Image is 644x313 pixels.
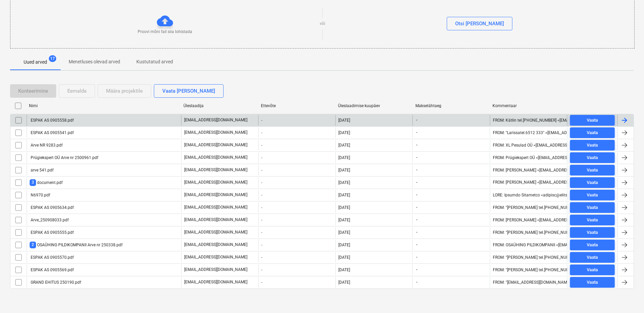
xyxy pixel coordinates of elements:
div: - [258,152,335,163]
p: [EMAIL_ADDRESS][DOMAIN_NAME] [184,167,247,173]
span: 2 [30,242,36,248]
div: ESPAK AS 0905569.pdf [30,268,74,272]
div: GRAND EHITUS 250190.pdf [30,280,81,285]
div: arve 541.pdf [30,168,54,173]
p: Proovi mõni fail siia lohistada [138,29,192,35]
button: Vaata [570,127,615,138]
div: [DATE] [338,130,350,135]
div: [DATE] [338,243,350,247]
div: ESPAK AS 0905541.pdf [30,130,74,135]
span: - [415,267,418,273]
button: Vaata [570,140,615,151]
button: Vaata [570,177,615,188]
p: [EMAIL_ADDRESS][DOMAIN_NAME] [184,142,247,148]
span: - [415,167,418,173]
div: Vaata [587,191,598,199]
div: ESPAK AS 0905555.pdf [30,230,74,235]
button: Vaata [570,264,615,275]
span: - [415,192,418,198]
div: [DATE] [338,255,350,260]
div: - [258,202,335,213]
div: Maksetähtaeg [415,103,487,108]
button: Vaata [570,277,615,288]
button: Vaata [570,165,615,176]
p: [EMAIL_ADDRESS][DOMAIN_NAME] [184,242,247,248]
div: Vaata [587,154,598,162]
div: - [258,127,335,138]
div: - [258,140,335,151]
button: Vaata [570,227,615,238]
div: [DATE] [338,268,350,272]
div: - [258,227,335,238]
div: Vaata [587,279,598,286]
span: - [415,117,418,123]
span: - [415,279,418,285]
div: [DATE] [338,193,350,197]
p: [EMAIL_ADDRESS][DOMAIN_NAME] [184,217,247,223]
div: [DATE] [338,205,350,210]
div: [DATE] [338,218,350,222]
span: - [415,254,418,260]
div: Prügiekspert OÜ Arve nr 2500961.pdf [30,155,98,160]
div: Kommentaar [493,103,565,108]
div: - [258,177,335,188]
div: [DATE] [338,168,350,173]
span: - [415,142,418,148]
div: - [258,165,335,176]
div: Vaata [587,179,598,187]
button: Vaata [570,190,615,200]
div: - [258,252,335,263]
button: Vaata [570,115,615,126]
p: [EMAIL_ADDRESS][DOMAIN_NAME] [184,229,247,235]
div: Arve NR 9283.pdf [30,143,63,148]
span: - [415,205,418,210]
p: [EMAIL_ADDRESS][DOMAIN_NAME] [184,192,247,198]
div: Vaata [587,129,598,137]
div: Vaata [PERSON_NAME] [162,87,215,95]
p: [EMAIL_ADDRESS][DOMAIN_NAME] [184,117,247,123]
span: - [415,229,418,235]
p: Kustutatud arved [136,58,173,65]
div: [DATE] [338,230,350,235]
div: - [258,115,335,126]
div: Vaata [587,229,598,237]
div: OSAÜHING PILDIKOMPANII Arve nr 250338.pdf [30,242,123,248]
p: [EMAIL_ADDRESS][DOMAIN_NAME] [184,279,247,285]
div: Üleslaadija [183,103,256,108]
div: Vaata [587,142,598,149]
p: või [320,21,325,27]
div: Üleslaadimise kuupäev [338,103,410,108]
p: Menetluses olevad arved [69,58,120,65]
p: [EMAIL_ADDRESS][DOMAIN_NAME] [184,180,247,185]
span: - [415,130,418,135]
div: Vaata [587,216,598,224]
div: Vaata [587,266,598,274]
span: - [415,242,418,248]
iframe: Chat Widget [610,281,644,313]
div: - [258,240,335,250]
div: N6970.pdf [30,193,50,197]
div: [DATE] [338,143,350,148]
span: 17 [49,55,56,62]
div: - [258,264,335,275]
p: [EMAIL_ADDRESS][DOMAIN_NAME] [184,267,247,273]
div: Ettevõte [261,103,333,108]
div: document.pdf [30,179,63,186]
div: Vaata [587,254,598,261]
button: Vaata [570,215,615,225]
div: [DATE] [338,180,350,185]
span: - [415,217,418,223]
div: ESPAK AS 0905634.pdf [30,205,74,210]
p: [EMAIL_ADDRESS][DOMAIN_NAME] [184,254,247,260]
button: Vaata [PERSON_NAME] [154,84,224,98]
div: Nimi [29,103,178,108]
button: Vaata [570,202,615,213]
span: - [415,155,418,160]
button: Otsi [PERSON_NAME] [447,17,512,30]
div: [DATE] [338,118,350,123]
div: - [258,215,335,225]
p: Uued arved [24,59,47,66]
button: Vaata [570,240,615,250]
div: [DATE] [338,280,350,285]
